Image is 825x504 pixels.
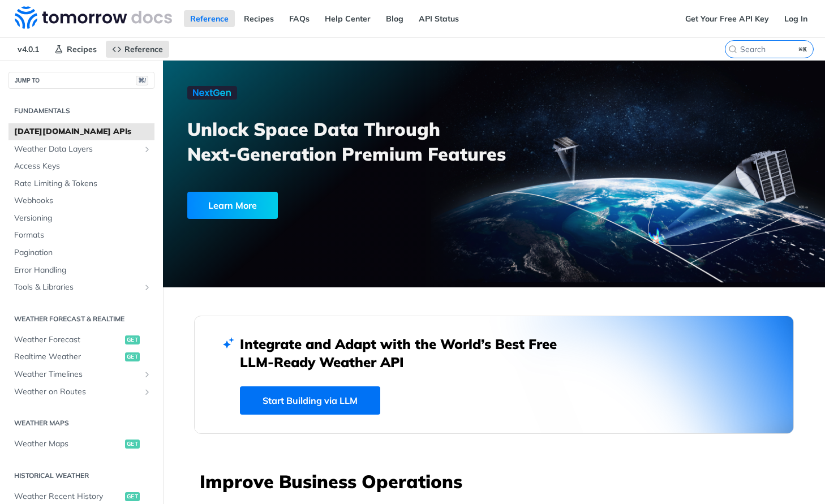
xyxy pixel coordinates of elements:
[8,175,154,192] a: Rate Limiting & Tokens
[14,144,140,155] span: Weather Data Layers
[319,10,377,27] a: Help Center
[143,370,152,379] button: Show subpages for Weather Timelines
[11,41,45,58] span: v4.0.1
[14,247,152,259] span: Pagination
[187,86,237,100] img: NextGen
[14,334,122,346] span: Weather Forecast
[796,44,810,55] kbd: ⌘K
[14,438,122,450] span: Weather Maps
[8,158,154,175] a: Access Keys
[187,192,278,219] div: Learn More
[14,161,152,172] span: Access Keys
[106,41,169,58] a: Reference
[14,195,152,206] span: Webhooks
[184,10,235,27] a: Reference
[8,314,154,324] h2: Weather Forecast & realtime
[283,10,316,27] a: FAQs
[187,117,506,166] h3: Unlock Space Data Through Next-Generation Premium Features
[728,45,737,54] svg: Search
[8,279,154,296] a: Tools & LibrariesShow subpages for Tools & Libraries
[125,440,140,449] span: get
[8,210,154,227] a: Versioning
[136,76,148,85] span: ⌘/
[240,386,380,415] a: Start Building via LLM
[8,72,154,89] button: JUMP TO⌘/
[14,126,152,137] span: [DATE][DOMAIN_NAME] APIs
[14,213,152,224] span: Versioning
[14,178,152,189] span: Rate Limiting & Tokens
[8,106,154,116] h2: Fundamentals
[125,352,140,361] span: get
[15,6,172,29] img: Tomorrow.io Weather API Docs
[14,386,140,398] span: Weather on Routes
[8,244,154,261] a: Pagination
[125,492,140,501] span: get
[8,192,154,209] a: Webhooks
[679,10,775,27] a: Get Your Free API Key
[8,471,154,481] h2: Historical Weather
[8,141,154,158] a: Weather Data LayersShow subpages for Weather Data Layers
[8,331,154,348] a: Weather Forecastget
[8,436,154,453] a: Weather Mapsget
[187,192,442,219] a: Learn More
[48,41,103,58] a: Recipes
[143,387,152,397] button: Show subpages for Weather on Routes
[8,418,154,428] h2: Weather Maps
[412,10,465,27] a: API Status
[125,335,140,344] span: get
[240,335,574,371] h2: Integrate and Adapt with the World’s Best Free LLM-Ready Weather API
[8,262,154,279] a: Error Handling
[380,10,410,27] a: Blog
[200,469,794,494] h3: Improve Business Operations
[14,491,122,502] span: Weather Recent History
[8,227,154,244] a: Formats
[14,351,122,363] span: Realtime Weather
[8,384,154,400] a: Weather on RoutesShow subpages for Weather on Routes
[778,10,814,27] a: Log In
[14,282,140,293] span: Tools & Libraries
[8,366,154,383] a: Weather TimelinesShow subpages for Weather Timelines
[67,44,97,54] span: Recipes
[14,369,140,380] span: Weather Timelines
[8,348,154,365] a: Realtime Weatherget
[238,10,280,27] a: Recipes
[8,123,154,140] a: [DATE][DOMAIN_NAME] APIs
[124,44,163,54] span: Reference
[14,230,152,241] span: Formats
[143,145,152,154] button: Show subpages for Weather Data Layers
[143,283,152,292] button: Show subpages for Tools & Libraries
[14,265,152,276] span: Error Handling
